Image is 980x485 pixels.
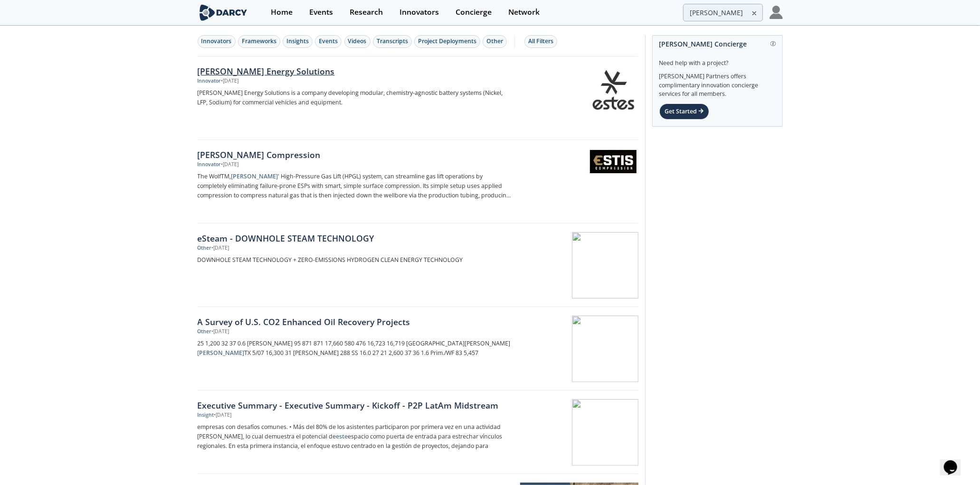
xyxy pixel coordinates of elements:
[214,411,232,419] div: • [DATE]
[198,349,245,357] strong: [PERSON_NAME]
[221,77,239,85] div: • [DATE]
[198,422,512,451] p: empresas con desafíos comunes. • Más del 80% de los asistentes participaron por primera vez en un...
[198,255,512,265] p: DOWNHOLE STEAM TECHNOLOGY + ZERO-EMISSIONS HYDROGEN CLEAN ENERGY TECHNOLOGY
[198,224,638,307] a: eSteam - DOWNHOLE STEAM TECHNOLOGY Other •[DATE] DOWNHOLE STEAM TECHNOLOGY + ZERO-EMISSIONS HYDRO...
[286,37,309,46] div: Insights
[198,161,221,168] div: Innovator
[201,37,232,46] div: Innovators
[309,9,333,16] div: Events
[373,35,412,48] button: Transcripts
[336,432,348,440] strong: este
[508,9,540,16] div: Network
[344,35,371,48] button: Videos
[683,4,763,21] input: Advanced Search
[198,339,512,358] p: 25 1,200 32 37 0.6 [PERSON_NAME] 95 871 871 17,660 580 476 16,723 16,719 [GEOGRAPHIC_DATA][PERSON...
[414,35,480,48] button: Project Deployments
[198,140,638,224] a: [PERSON_NAME] Compression Innovator •[DATE] The WolfTM,[PERSON_NAME]' High-Pressure Gas Lift (HPG...
[198,172,512,200] p: The WolfTM, ' High-Pressure Gas Lift (HPGL) system, can streamline gas lift operations by complet...
[221,161,239,168] div: • [DATE]
[771,41,776,47] img: information.svg
[198,77,221,85] div: Innovator
[590,66,637,113] img: Estes Energy Solutions
[528,37,553,46] div: All Filters
[283,35,313,48] button: Insights
[242,37,276,46] div: Frameworks
[350,9,383,16] div: Research
[271,9,293,16] div: Home
[231,172,278,180] strong: [PERSON_NAME]
[198,316,512,328] div: A Survey of U.S. CO2 Enhanced Oil Recovery Projects
[198,35,236,48] button: Innovators
[940,447,970,476] iframe: chat widget
[319,37,338,46] div: Events
[659,103,709,120] div: Get Started
[659,52,776,67] div: Need help with a project?
[212,328,229,336] div: • [DATE]
[198,391,638,474] a: Executive Summary - Executive Summary - Kickoff - P2P LatAm Midstream Insight •[DATE] empresas co...
[590,150,637,173] img: Estis Compression
[198,232,512,244] div: eSteam - DOWNHOLE STEAM TECHNOLOGY
[198,328,212,336] div: Other
[198,307,638,391] a: A Survey of U.S. CO2 Enhanced Oil Recovery Projects Other •[DATE] 25 1,200 32 37 0.6 [PERSON_NAME...
[486,37,503,46] div: Other
[456,9,492,16] div: Concierge
[212,244,229,252] div: • [DATE]
[315,35,342,48] button: Events
[198,411,214,419] div: Insight
[659,36,776,52] div: [PERSON_NAME] Concierge
[198,244,212,252] div: Other
[198,4,249,21] img: logo-wide.svg
[198,65,512,77] div: [PERSON_NAME] Energy Solutions
[418,37,476,46] div: Project Deployments
[348,37,367,46] div: Videos
[198,88,512,107] p: [PERSON_NAME] Energy Solutions is a company developing modular, chemistry-agnostic battery system...
[770,6,783,19] img: Profile
[483,35,507,48] button: Other
[198,399,512,411] div: Executive Summary - Executive Summary - Kickoff - P2P LatAm Midstream
[400,9,439,16] div: Innovators
[198,149,512,161] div: [PERSON_NAME] Compression
[198,56,638,140] a: [PERSON_NAME] Energy Solutions Innovator •[DATE] [PERSON_NAME] Energy Solutions is a company deve...
[524,35,557,48] button: All Filters
[238,35,280,48] button: Frameworks
[377,37,408,46] div: Transcripts
[659,67,776,99] div: [PERSON_NAME] Partners offers complimentary innovation concierge services for all members.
